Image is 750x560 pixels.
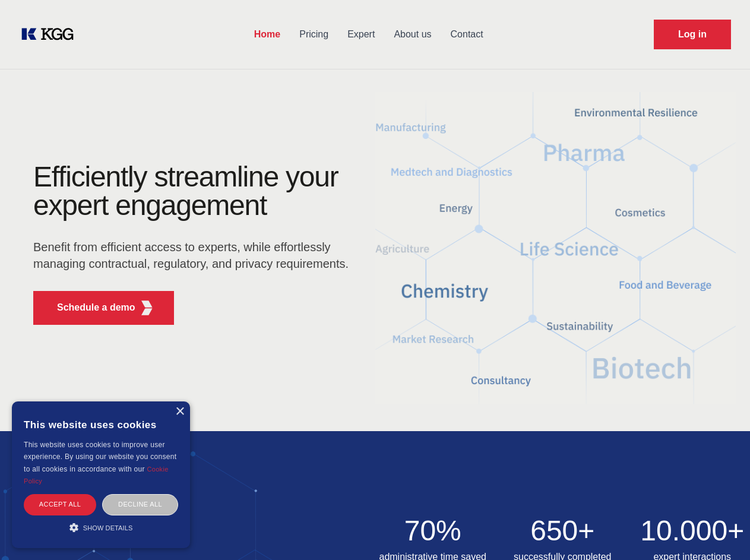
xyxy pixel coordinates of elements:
p: Benefit from efficient access to experts, while effortlessly managing contractual, regulatory, an... [33,239,356,272]
img: KGG Fifth Element RED [140,300,154,315]
a: Home [245,19,290,50]
a: Cookie Policy [24,466,169,485]
div: Accept all [24,494,96,515]
a: Pricing [290,19,338,50]
div: This website uses cookies [24,410,178,439]
h1: Efficiently streamline your expert engagement [33,163,356,220]
a: KOL Knowledge Platform: Talk to Key External Experts (KEE) [19,25,83,44]
a: About us [384,19,441,50]
a: Expert [338,19,384,50]
span: Show details [83,524,133,531]
button: Schedule a demoKGG Fifth Element RED [33,291,174,325]
span: This website uses cookies to improve user experience. By using our website you consent to all coo... [24,441,176,473]
div: Show details [24,521,178,533]
h2: 650+ [505,517,621,545]
a: Request Demo [654,20,731,49]
a: Contact [441,19,493,50]
img: KGG Fifth Element RED [375,77,736,419]
div: Close [175,407,184,416]
p: Schedule a demo [57,300,135,315]
div: Decline all [102,494,178,515]
h2: 70% [375,517,491,545]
